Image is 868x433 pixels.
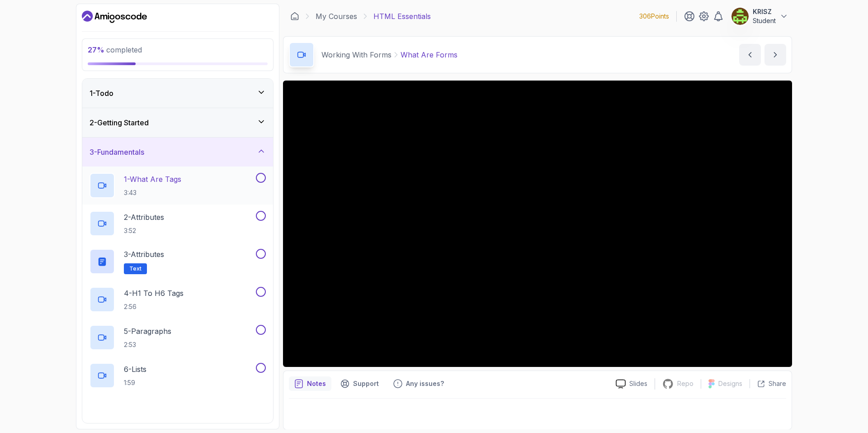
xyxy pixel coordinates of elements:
[124,364,146,375] p: 6 - Lists
[401,49,458,60] p: What Are Forms
[129,265,142,272] span: Text
[406,379,444,388] p: Any issues?
[750,379,786,388] button: Share
[290,12,299,21] a: Dashboard
[82,138,273,167] button: 3-Fundamentals
[124,288,184,299] p: 4 - H1 To H6 Tags
[731,7,788,25] button: user profile imageKRISZStudent
[718,379,742,388] p: Designs
[124,340,171,349] p: 2:53
[90,325,266,350] button: 5-Paragraphs2:53
[124,302,184,311] p: 2:56
[82,79,273,108] button: 1-Todo
[677,379,693,388] p: Repo
[124,226,164,235] p: 3:52
[769,379,786,388] p: Share
[124,188,181,197] p: 3:43
[88,45,104,54] span: 27 %
[731,8,749,25] img: user profile image
[82,10,147,24] a: Dashboard
[124,174,181,185] p: 1 - What Are Tags
[307,379,326,388] p: Notes
[90,88,113,99] h3: 1 - Todo
[124,378,146,387] p: 1:59
[609,379,655,389] a: Slides
[388,376,449,391] button: Feedback button
[753,16,776,25] p: Student
[90,249,266,274] button: 3-AttributesText
[90,147,144,157] h3: 3 - Fundamentals
[753,7,776,16] p: KRISZ
[124,249,164,260] p: 3 - Attributes
[739,44,761,66] button: previous content
[335,376,384,391] button: Support button
[90,363,266,388] button: 6-Lists1:59
[373,11,431,22] p: HTML Essentials
[90,117,149,128] h3: 2 - Getting Started
[764,44,786,66] button: next content
[124,212,164,223] p: 2 - Attributes
[90,211,266,236] button: 2-Attributes3:52
[353,379,379,388] p: Support
[321,49,392,60] p: Working With Forms
[283,81,792,367] iframe: 1 - What are Forms
[289,376,331,391] button: notes button
[629,379,647,388] p: Slides
[90,287,266,312] button: 4-H1 To H6 Tags2:56
[639,12,669,21] p: 306 Points
[88,45,142,54] span: completed
[124,326,171,337] p: 5 - Paragraphs
[316,11,357,22] a: My Courses
[90,173,266,198] button: 1-What Are Tags3:43
[82,108,273,137] button: 2-Getting Started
